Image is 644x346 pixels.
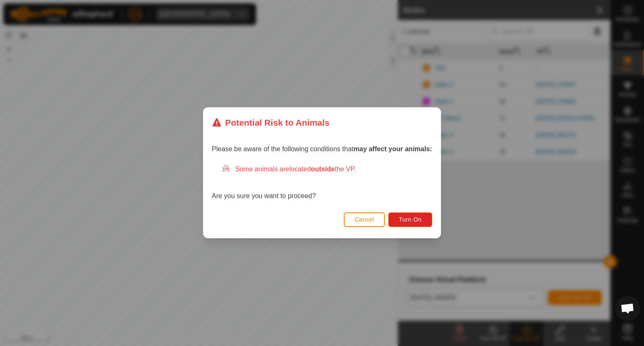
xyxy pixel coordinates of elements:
[355,217,374,223] span: Cancel
[212,146,432,153] span: Please be aware of the following conditions that
[399,217,422,223] span: Turn On
[344,212,385,227] button: Cancel
[311,166,335,173] strong: outside
[353,146,432,153] strong: may affect your animals:
[212,116,330,129] div: Potential Risk to Animals
[212,165,432,201] div: Are you sure you want to proceed?
[222,165,432,175] div: Some animals are
[389,212,432,227] button: Turn On
[289,166,356,173] span: located the VP.
[615,296,640,321] div: Open chat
